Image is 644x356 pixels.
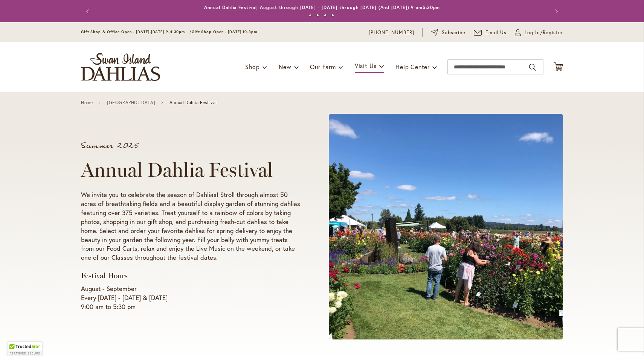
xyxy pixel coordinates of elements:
span: Email Us [485,29,507,36]
p: We invite you to celebrate the season of Dahlias! Stroll through almost 50 acres of breathtaking ... [81,190,300,262]
span: Log In/Register [525,29,563,36]
span: New [279,63,291,71]
h1: Annual Dahlia Festival [81,159,300,181]
a: Annual Dahlia Festival, August through [DATE] - [DATE] through [DATE] (And [DATE]) 9-am5:30pm [204,5,440,10]
a: Email Us [474,29,507,36]
span: Help Center [395,63,430,71]
a: Log In/Register [515,29,563,36]
button: 2 of 4 [316,14,319,17]
button: 3 of 4 [324,14,327,17]
span: Visit Us [355,62,377,70]
a: [PHONE_NUMBER] [369,29,414,36]
a: Home [81,100,93,105]
a: [GEOGRAPHIC_DATA] [107,100,155,105]
button: Previous [81,4,96,19]
button: 1 of 4 [309,14,311,17]
button: 4 of 4 [331,14,334,17]
button: Next [548,4,563,19]
span: Our Farm [310,63,336,71]
span: Gift Shop & Office Open - [DATE]-[DATE] 9-4:30pm / [81,29,192,34]
a: Subscribe [431,29,465,36]
h3: Festival Hours [81,271,300,280]
span: Subscribe [442,29,465,36]
span: Annual Dahlia Festival [169,100,217,105]
div: TrustedSite Certified [8,342,42,356]
a: store logo [81,53,160,81]
p: August - September Every [DATE] - [DATE] & [DATE] 9:00 am to 5:30 pm [81,284,300,311]
p: Summer 2025 [81,142,300,150]
span: Shop [245,63,260,71]
span: Gift Shop Open - [DATE] 10-3pm [192,29,257,34]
